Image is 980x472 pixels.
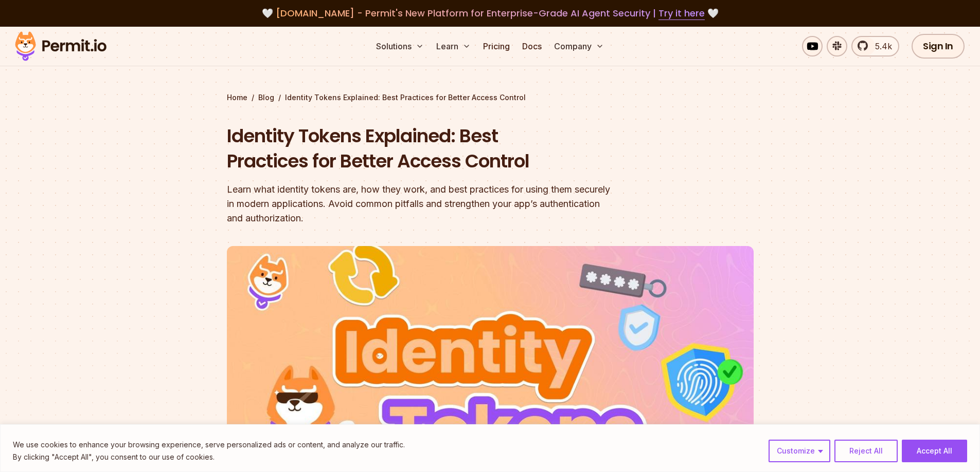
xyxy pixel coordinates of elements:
span: 5.4k [869,40,892,52]
div: / / [227,92,754,103]
a: Sign In [912,34,965,59]
p: By clicking "Accept All", you consent to our use of cookies. [13,451,405,463]
a: Docs [518,36,546,56]
button: Customize [769,440,830,462]
img: Permit logo [10,29,111,64]
a: Blog [258,92,274,103]
p: We use cookies to enhance your browsing experience, serve personalized ads or content, and analyz... [13,439,405,451]
button: Accept All [902,440,967,462]
a: Pricing [479,36,514,56]
button: Reject All [834,440,898,462]
button: Learn [432,36,475,56]
a: 5.4k [851,36,899,56]
div: 🤍 🤍 [25,6,955,21]
h1: Identity Tokens Explained: Best Practices for Better Access Control [227,123,622,174]
div: Learn what identity tokens are, how they work, and best practices for using them securely in mode... [227,182,622,225]
span: [DOMAIN_NAME] - Permit's New Platform for Enterprise-Grade AI Agent Security | [276,7,705,20]
a: Try it here [658,7,705,20]
button: Solutions [372,36,428,56]
button: Company [550,36,608,56]
a: Home [227,92,247,103]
